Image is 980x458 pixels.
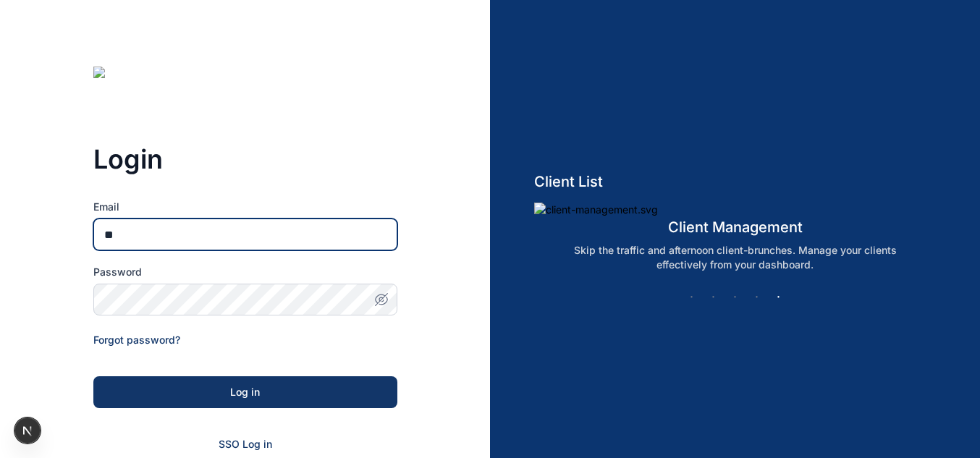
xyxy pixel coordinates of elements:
[534,171,936,192] h5: Client List
[93,376,397,408] button: Log in
[685,290,699,305] button: 1
[831,290,845,305] button: Next
[117,385,374,399] div: Log in
[534,217,936,237] h5: client management
[219,438,272,450] a: SSO Log in
[772,290,786,305] button: 5
[550,243,921,272] p: Skip the traffic and afternoon client-brunches. Manage your clients effectively from your dashboard.
[750,290,764,305] button: 4
[728,290,743,305] button: 3
[93,67,189,90] img: digitslaw-logo
[706,290,721,305] button: 2
[625,290,639,305] button: Previous
[534,203,936,217] img: client-management.svg
[93,200,397,214] label: Email
[93,265,397,279] label: Password
[93,145,397,174] h3: Login
[93,334,180,346] a: Forgot password?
